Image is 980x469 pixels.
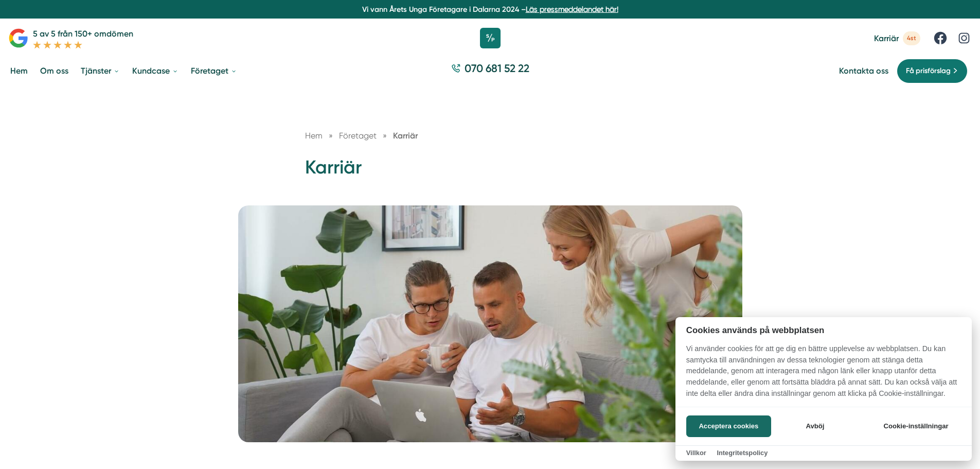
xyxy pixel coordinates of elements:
[675,343,972,406] p: Vi använder cookies för att ge dig en bättre upplevelse av webbplatsen. Du kan samtycka till anvä...
[871,415,961,437] button: Cookie-inställningar
[675,325,972,335] h2: Cookies används på webbplatsen
[717,449,768,457] a: Integritetspolicy
[774,415,856,437] button: Avböj
[686,415,771,437] button: Acceptera cookies
[686,449,706,457] a: Villkor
